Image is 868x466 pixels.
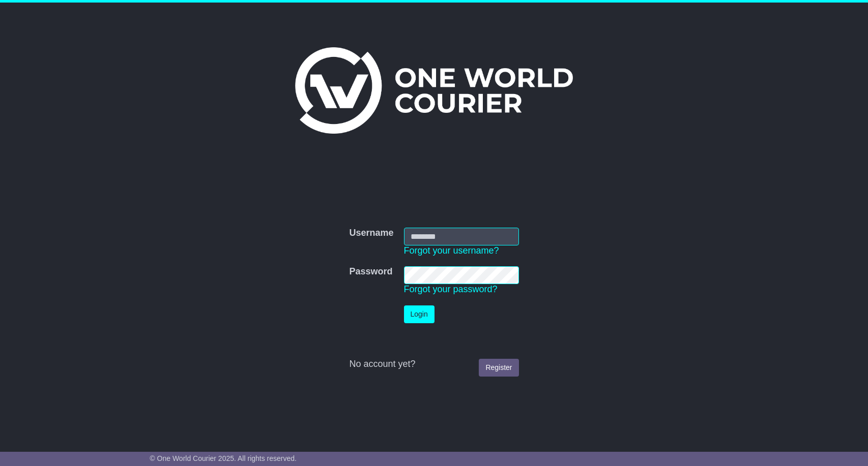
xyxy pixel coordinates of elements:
a: Forgot your password? [404,284,498,294]
label: Username [349,228,393,239]
button: Login [404,305,435,323]
img: One World [295,47,573,134]
a: Register [479,359,518,377]
span: © One World Courier 2025. All rights reserved. [150,454,297,462]
label: Password [349,266,392,277]
div: No account yet? [349,359,518,370]
a: Forgot your username? [404,245,499,256]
